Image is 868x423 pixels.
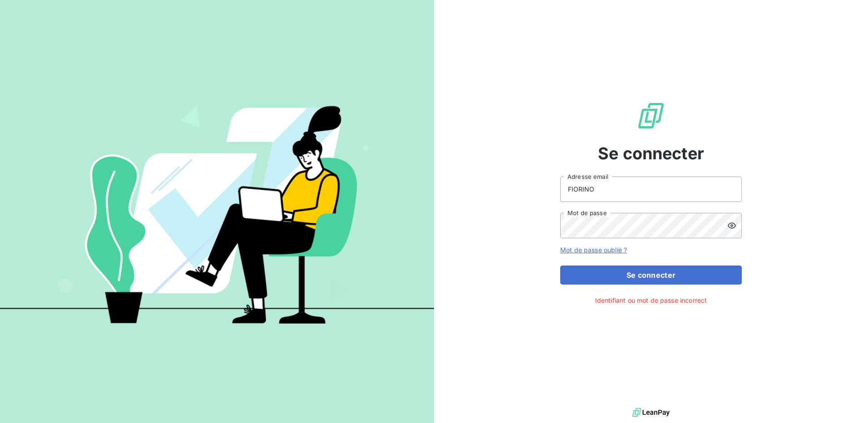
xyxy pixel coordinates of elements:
button: Se connecter [560,266,742,285]
span: Se connecter [598,141,704,166]
img: logo [632,406,670,419]
img: Logo LeanPay [636,101,666,130]
input: placeholder [560,177,742,202]
span: Identifiant ou mot de passe incorrect [595,295,707,305]
a: Mot de passe oublié ? [560,246,627,254]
